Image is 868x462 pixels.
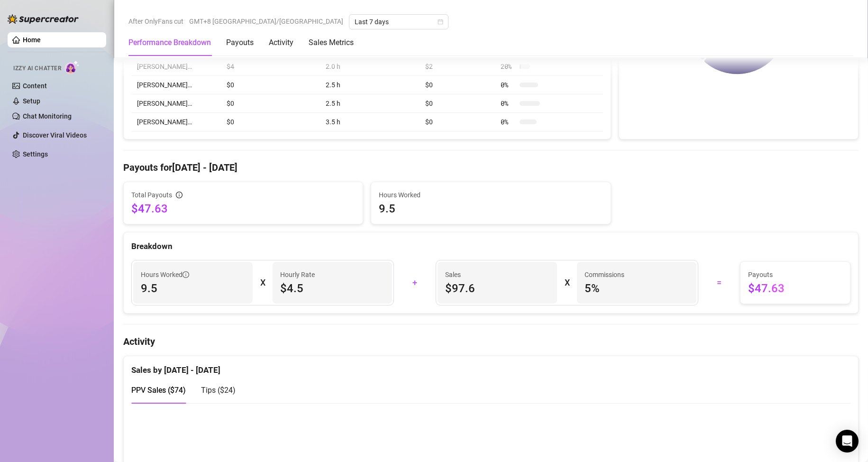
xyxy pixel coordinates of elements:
span: $97.6 [445,281,549,296]
span: 9.5 [379,201,603,216]
td: [PERSON_NAME]… [131,113,221,131]
a: Settings [23,150,48,158]
span: Hours Worked [379,190,603,200]
span: $4.5 [280,281,384,296]
a: Setup [23,97,40,105]
span: 20 % [501,61,516,72]
td: [PERSON_NAME]… [131,76,221,94]
div: = [704,275,734,290]
span: Last 7 days [355,15,443,29]
span: Sales [445,269,549,280]
span: Payouts [748,269,842,280]
td: 2.0 h [320,57,420,76]
td: $2 [420,57,495,76]
span: PPV Sales ( $74 ) [131,386,186,395]
td: $0 [221,113,320,131]
div: Open Intercom Messenger [836,430,859,453]
td: $4 [221,57,320,76]
a: Chat Monitoring [23,112,72,120]
div: X [565,275,569,290]
article: Hourly Rate [280,269,315,280]
span: 0 % [501,98,516,109]
td: [PERSON_NAME]… [131,57,221,76]
td: $0 [221,76,320,94]
h4: Activity [123,335,859,348]
img: AI Chatter [65,60,80,74]
td: $0 [420,113,495,131]
div: + [400,275,430,290]
span: GMT+8 [GEOGRAPHIC_DATA]/[GEOGRAPHIC_DATA] [189,14,343,28]
span: info-circle [176,192,183,198]
span: 0 % [501,117,516,127]
div: Activity [269,37,293,48]
div: Payouts [226,37,254,48]
td: 2.5 h [320,76,420,94]
td: 3.5 h [320,113,420,131]
h4: Payouts for [DATE] - [DATE] [123,161,859,174]
td: $0 [420,76,495,94]
span: Izzy AI Chatter [13,64,61,73]
td: $0 [221,94,320,113]
div: X [260,275,265,290]
span: Tips ( $24 ) [201,386,236,395]
div: Breakdown [131,240,850,253]
td: $0 [420,94,495,113]
div: Sales Metrics [309,37,354,48]
span: 0 % [501,80,516,90]
span: 9.5 [141,281,245,296]
td: 2.5 h [320,94,420,113]
span: After OnlyFans cut [128,14,183,28]
span: 5 % [585,281,689,296]
span: info-circle [183,271,189,278]
span: Hours Worked [141,269,189,280]
span: $47.63 [748,281,842,296]
a: Home [23,36,41,44]
div: Sales by [DATE] - [DATE] [131,356,850,377]
span: calendar [438,19,443,25]
a: Discover Viral Videos [23,131,87,139]
span: Total Payouts [131,190,172,200]
td: [PERSON_NAME]… [131,94,221,113]
img: logo-BBDzfeDw.svg [8,14,79,24]
a: Content [23,82,47,90]
div: Performance Breakdown [128,37,211,48]
span: $47.63 [131,201,355,216]
article: Commissions [585,269,624,280]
